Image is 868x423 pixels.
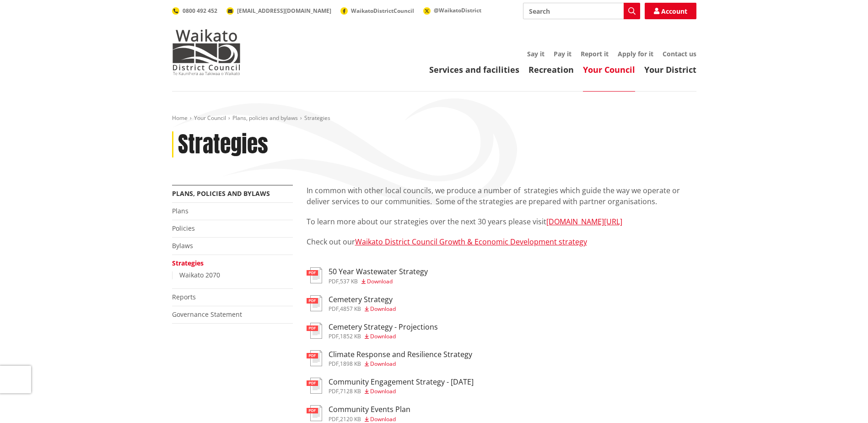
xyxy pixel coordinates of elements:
[583,64,635,75] a: Your Council
[179,271,220,279] a: Waikato 2070
[172,259,204,267] a: Strategies
[329,361,472,367] div: ,
[183,7,217,15] span: 0800 492 452
[329,306,396,312] div: ,
[172,7,217,15] a: 0800 492 452
[329,279,428,284] div: ,
[546,217,622,227] a: [DOMAIN_NAME][URL]
[528,64,574,75] a: Recreation
[304,114,330,122] span: Strategies
[329,277,339,285] span: pdf
[527,49,545,58] a: Say it
[340,305,361,313] span: 4857 KB
[329,267,428,276] h3: 50 Year Wastewater Strategy
[429,64,519,75] a: Services and facilities
[172,189,270,198] a: Plans, policies and bylaws
[645,3,696,19] a: Account
[172,206,189,215] a: Plans
[329,417,410,422] div: ,
[370,332,396,340] span: Download
[307,350,322,366] img: document-pdf.svg
[329,305,339,313] span: pdf
[340,415,361,423] span: 2120 KB
[329,332,339,340] span: pdf
[367,277,393,285] span: Download
[307,267,428,284] a: 50 Year Wastewater Strategy pdf,537 KB Download
[172,241,193,250] a: Bylaws
[307,295,322,311] img: document-pdf.svg
[307,295,396,312] a: Cemetery Strategy pdf,4857 KB Download
[329,334,438,339] div: ,
[329,405,410,414] h3: Community Events Plan
[340,332,361,340] span: 1852 KB
[329,389,474,394] div: ,
[423,6,481,14] a: @WaikatoDistrict
[351,7,414,15] span: WaikatoDistrictCouncil
[329,415,339,423] span: pdf
[329,295,396,304] h3: Cemetery Strategy
[329,387,339,395] span: pdf
[307,185,696,258] div: Check out our
[172,29,241,75] img: Waikato District Council - Te Kaunihera aa Takiwaa o Waikato
[237,7,331,15] span: [EMAIL_ADDRESS][DOMAIN_NAME]
[554,49,571,58] a: Pay it
[370,360,396,368] span: Download
[307,185,696,207] p: In common with other local councils, we produce a number of strategies which guide the way we ope...
[329,323,438,331] h3: Cemetery Strategy - Projections
[581,49,609,58] a: Report it
[178,131,268,158] h1: Strategies
[340,7,414,15] a: WaikatoDistrictCouncil
[329,378,474,386] h3: Community Engagement Strategy - [DATE]
[172,310,242,319] a: Governance Statement
[307,323,438,339] a: Cemetery Strategy - Projections pdf,1852 KB Download
[307,378,474,394] a: Community Engagement Strategy - [DATE] pdf,7128 KB Download
[307,350,472,367] a: Climate Response and Resilience Strategy pdf,1898 KB Download
[340,360,361,368] span: 1898 KB
[172,114,696,122] nav: breadcrumb
[434,6,481,14] span: @WaikatoDistrict
[307,216,696,227] p: To learn more about our strategies over the next 30 years please visit
[232,114,298,122] a: Plans, policies and bylaws
[226,7,331,15] a: [EMAIL_ADDRESS][DOMAIN_NAME]
[618,49,653,58] a: Apply for it
[307,405,410,422] a: Community Events Plan pdf,2120 KB Download
[194,114,226,122] a: Your Council
[523,3,640,19] input: Search input
[329,360,339,368] span: pdf
[355,237,587,247] a: Waikato District Council Growth & Economic Development strategy
[172,224,195,233] a: Policies
[307,405,322,421] img: document-pdf.svg
[370,415,396,423] span: Download
[329,350,472,359] h3: Climate Response and Resilience Strategy
[644,64,696,75] a: Your District
[370,305,396,313] span: Download
[307,323,322,339] img: document-pdf.svg
[340,387,361,395] span: 7128 KB
[370,387,396,395] span: Download
[172,293,196,301] a: Reports
[340,277,358,285] span: 537 KB
[307,378,322,394] img: document-pdf.svg
[663,49,696,58] a: Contact us
[307,267,322,283] img: document-pdf.svg
[172,114,188,122] a: Home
